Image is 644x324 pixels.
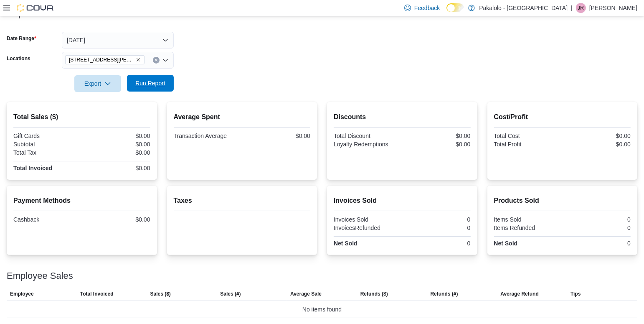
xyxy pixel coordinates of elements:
[13,196,150,206] h2: Payment Methods
[69,56,134,64] span: [STREET_ADDRESS][PERSON_NAME]
[564,240,631,247] div: 0
[13,141,80,148] div: Subtotal
[162,57,169,64] button: Open list of options
[494,141,561,148] div: Total Profit
[13,216,80,223] div: Cashback
[84,165,150,171] div: $0.00
[494,133,561,139] div: Total Cost
[174,112,311,122] h2: Average Spent
[404,225,471,231] div: 0
[65,55,145,64] span: 385 Tompkins Avenue
[564,216,631,223] div: 0
[243,133,310,139] div: $0.00
[446,12,447,13] span: Dark Mode
[17,4,54,12] img: Cova
[174,196,311,206] h2: Taxes
[135,79,165,87] span: Run Report
[334,141,401,148] div: Loyalty Redemptions
[479,3,568,13] p: Pakalolo - [GEOGRAPHIC_DATA]
[13,149,80,156] div: Total Tax
[494,225,561,231] div: Items Refunded
[446,3,464,12] input: Dark Mode
[127,75,174,92] button: Run Report
[10,291,34,297] span: Employee
[334,240,357,247] strong: Net Sold
[136,57,141,62] button: Remove 385 Tompkins Avenue from selection in this group
[7,55,30,62] label: Locations
[578,3,584,13] span: JR
[571,3,573,13] p: |
[220,291,241,297] span: Sales (#)
[334,133,401,139] div: Total Discount
[174,133,241,139] div: Transaction Average
[62,32,174,48] button: [DATE]
[80,291,114,297] span: Total Invoiced
[576,3,586,13] div: Justin Rochon
[334,112,471,122] h2: Discounts
[500,291,539,297] span: Average Refund
[13,112,150,122] h2: Total Sales ($)
[404,141,471,148] div: $0.00
[84,216,150,223] div: $0.00
[13,165,52,171] strong: Total Invoiced
[564,133,631,139] div: $0.00
[494,196,631,206] h2: Products Sold
[79,75,116,92] span: Export
[334,216,401,223] div: Invoices Sold
[494,216,561,223] div: Items Sold
[74,75,121,92] button: Export
[431,291,458,297] span: Refunds (#)
[302,304,342,314] span: No items found
[494,240,518,247] strong: Net Sold
[84,141,150,148] div: $0.00
[150,291,171,297] span: Sales ($)
[84,133,150,139] div: $0.00
[564,225,631,231] div: 0
[84,149,150,156] div: $0.00
[290,291,322,297] span: Average Sale
[404,216,471,223] div: 0
[334,196,471,206] h2: Invoices Sold
[13,133,80,139] div: Gift Cards
[7,35,36,42] label: Date Range
[494,112,631,122] h2: Cost/Profit
[570,291,581,297] span: Tips
[564,141,631,148] div: $0.00
[414,4,440,12] span: Feedback
[404,133,471,139] div: $0.00
[334,225,401,231] div: InvoicesRefunded
[589,3,637,13] p: [PERSON_NAME]
[404,240,471,247] div: 0
[7,271,73,281] h3: Employee Sales
[153,57,160,64] button: Clear input
[360,291,388,297] span: Refunds ($)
